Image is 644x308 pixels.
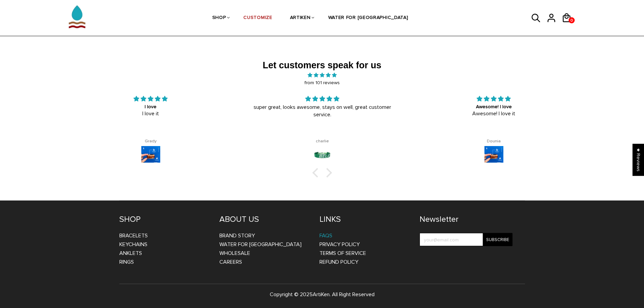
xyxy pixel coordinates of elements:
[319,232,332,239] a: FAQs
[212,0,226,36] a: SHOP
[119,290,525,299] p: Copyright © 2025 . All Right Reserved
[219,232,255,239] a: BRAND STORY
[119,232,148,239] a: Bracelets
[244,103,400,119] p: super great, looks awesome, stays on well, great customer service.
[420,233,512,246] input: your@email.com
[420,214,512,224] h4: Newsletter
[319,250,366,257] a: Terms of Service
[219,250,250,257] a: WHOLESALE
[119,250,142,257] a: Anklets
[65,60,580,71] h2: Let customers speak for us
[319,259,358,265] a: Refund Policy
[73,110,228,117] p: I love it
[244,95,400,103] div: 5 stars
[416,103,571,110] div: Awesome! I love
[219,241,302,248] a: WATER FOR [GEOGRAPHIC_DATA]
[119,241,147,248] a: Keychains
[73,103,228,110] div: I love
[416,110,571,117] p: Awesome! I love it
[73,95,228,103] div: 5 stars
[416,139,571,144] div: Dounia
[65,79,580,87] span: from 101 reviews
[119,214,209,224] h4: SHOP
[119,259,134,265] a: Rings
[243,0,272,36] a: CUSTOMIZE
[219,214,309,224] h4: ABOUT US
[290,0,311,36] a: ARTIKEN
[483,233,512,246] input: Subscribe
[319,214,409,224] h4: LINKS
[219,259,242,265] a: CAREERS
[73,139,228,144] div: Grady
[141,146,160,165] img: Customize Your Own
[313,291,330,298] a: ArtiKen
[569,17,575,23] a: 0
[569,16,575,25] span: 0
[65,71,580,79] span: 4.91 stars
[244,139,400,144] div: charlie
[328,0,408,36] a: WATER FOR [GEOGRAPHIC_DATA]
[313,146,332,165] img: Believe
[484,146,503,165] img: Customize Your Own
[319,241,360,248] a: Privacy Policy
[416,95,571,103] div: 5 stars
[633,144,644,176] div: Click to open Judge.me floating reviews tab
